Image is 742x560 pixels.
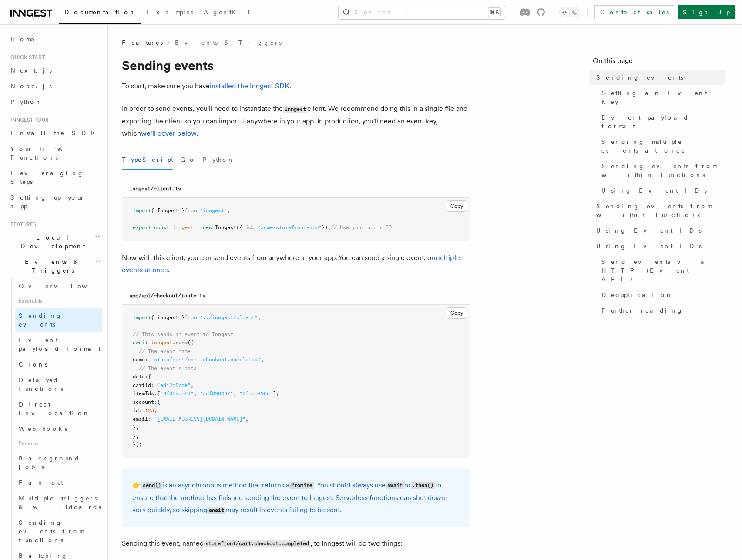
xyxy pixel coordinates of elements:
span: Sending events [19,312,62,328]
span: Sending events from functions [19,519,84,543]
span: , [136,433,139,439]
code: .then() [411,482,435,489]
a: Multiple triggers & wildcards [15,490,102,515]
span: , [194,390,197,397]
p: In order to send events, you'll need to instantiate the client. We recommend doing this in a sing... [122,103,470,140]
button: Copy [447,200,467,212]
a: Using Event IDs [598,183,725,198]
span: "inngest" [200,207,227,213]
span: Sending events from within functions [601,162,725,179]
a: Webhooks [15,421,102,437]
a: Events & Triggers [175,38,282,47]
a: Delayed functions [15,372,102,397]
span: Features [122,38,163,47]
a: Crons [15,357,102,372]
span: Patterns [15,437,102,450]
span: "9f08sdh84" [160,390,194,397]
span: ({ id [236,224,252,230]
span: Delayed functions [19,377,63,392]
a: Fan out [15,475,102,490]
a: Contact sales [594,5,674,19]
button: Copy [447,307,467,319]
a: Setting up your app [7,190,102,214]
span: = [197,224,200,230]
span: , [191,382,194,388]
span: } [133,433,136,439]
span: ({ [188,340,194,346]
span: , [245,416,248,422]
span: Using Event IDs [596,242,702,250]
span: { Inngest } [151,207,185,213]
a: Background jobs [15,450,102,475]
a: installed the Inngest SDK [210,82,289,90]
p: 👉 is an asynchronous method that returns a . You should always use or to ensure that the method h... [132,479,460,517]
span: Python [10,98,42,105]
span: }); [133,441,142,447]
span: : [252,224,255,230]
span: Next.js [10,67,52,74]
a: Direct invocation [15,397,102,421]
p: To start, make sure you have . [122,80,470,92]
span: Inngest [215,224,236,230]
a: Further reading [598,303,725,318]
span: Background jobs [19,455,80,470]
span: { [148,373,151,380]
a: Your first Functions [7,141,102,165]
button: Local Development [7,230,102,254]
span: ; [258,314,261,320]
code: inngest/client.ts [129,186,181,192]
a: Examples [141,3,198,23]
span: , [233,390,236,397]
span: Home [10,35,35,43]
a: Node.js [7,78,102,94]
a: Using Event IDs [593,223,725,238]
span: Multiple triggers & wildcards [19,495,101,510]
span: : [145,373,148,380]
span: Documentation [64,9,136,16]
span: from [185,314,197,320]
span: // Use your app's ID [331,224,392,230]
span: , [261,357,264,363]
span: // This sends an event to Inngest. [133,331,236,337]
span: ] [273,390,276,397]
span: { [157,399,160,405]
button: Toggle dark mode [559,7,580,17]
span: , [154,407,157,413]
a: Deduplication [598,287,725,303]
button: Search...⌘K [339,5,506,19]
p: Now with this client, you can send events from anywhere in your app. You can send a single event,... [122,252,470,276]
a: Sending events from functions [15,515,102,548]
span: Event payload format [19,337,101,352]
span: Sending multiple events at once [601,137,725,155]
span: ; [227,207,230,213]
button: Events & Triggers [7,254,102,278]
span: "[EMAIL_ADDRESS][DOMAIN_NAME]" [154,416,245,422]
span: email [133,416,148,422]
span: inngest [172,224,194,230]
a: Documentation [59,3,141,24]
span: : [145,357,148,363]
p: Sending this event, named , to Inngest will do two things: [122,537,470,550]
span: : [139,407,142,413]
span: Inngest tour [7,117,49,123]
span: new [203,224,212,230]
span: "ed12c8bde" [157,382,191,388]
span: Setting an Event Key [601,89,725,106]
kbd: ⌘K [488,8,500,17]
span: const [154,224,169,230]
span: from [185,207,197,213]
span: cartId [133,382,151,388]
span: Using Event IDs [596,226,702,235]
span: id [133,407,139,413]
span: Quick start [7,54,45,61]
span: Using Event IDs [601,186,707,195]
span: Essentials [15,294,102,308]
a: Sending events from within functions [598,158,725,183]
span: Direct invocation [19,401,90,417]
span: Send events via HTTP (Event API) [601,257,725,283]
code: await [207,507,225,514]
span: Events & Triggers [7,257,95,275]
span: "0fnun498n" [239,390,273,397]
span: "acme-storefront-app" [258,224,322,230]
span: Your first Functions [10,145,62,161]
